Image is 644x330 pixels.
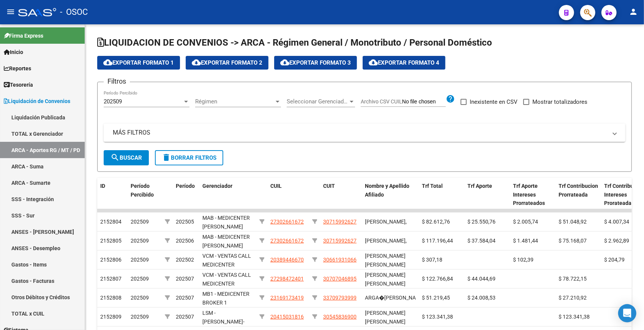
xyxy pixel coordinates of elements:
span: Nombre y Apellido Afiliado [365,183,409,198]
span: Reportes [4,64,31,73]
span: 30715992627 [323,238,357,244]
span: $ 25.550,76 [467,219,496,225]
span: Trf Aporte Intereses Prorrateados [513,183,545,206]
span: Trf Contribucion Intereses Prorateada [604,183,644,206]
span: Inexistente en CSV [470,97,518,106]
span: VCM - VENTAS CALL MEDICENTER [202,272,251,287]
button: Exportar Formato 1 [97,56,180,70]
span: Liquidación de Convenios [4,97,70,105]
span: 2152809 [100,314,122,320]
span: $ 51.048,92 [559,219,587,225]
span: 202509 [131,238,149,244]
span: $ 117.196,44 [422,238,453,244]
mat-icon: search [110,153,120,162]
span: 202509 [131,257,149,263]
h3: Filtros [104,76,130,87]
button: Exportar Formato 3 [274,56,357,70]
span: 202509 [131,295,149,301]
span: Exportar Formato 1 [103,59,174,66]
span: Trf Total [422,183,443,189]
span: 20389446670 [270,257,304,263]
datatable-header-cell: Trf Contribucion Prorrateada [556,178,601,211]
datatable-header-cell: CUIL [267,178,309,211]
span: Borrar Filtros [162,154,216,161]
span: $ 37.584,04 [467,238,496,244]
span: $ 123.341,38 [422,314,453,320]
datatable-header-cell: CUIT [320,178,362,211]
span: Inicio [4,48,23,56]
mat-icon: menu [6,7,15,16]
span: Régimen [195,98,274,105]
span: $ 78.722,15 [559,276,587,282]
span: 2152804 [100,219,122,225]
span: 30545836900 [323,314,357,320]
span: 202509 [131,219,149,225]
span: $ 2.005,74 [513,219,538,225]
mat-expansion-panel-header: MÁS FILTROS [104,124,625,142]
span: 27298472401 [270,276,304,282]
span: 202505 [176,219,194,225]
span: 30715992627 [323,219,357,225]
span: 2152805 [100,238,122,244]
mat-icon: cloud_download [192,58,201,67]
span: Tesorería [4,81,33,89]
input: Archivo CSV CUIL [402,98,446,105]
span: - OSOC [60,4,88,21]
span: Exportar Formato 4 [369,59,439,66]
span: 30707046895 [323,276,357,282]
span: $ 307,18 [422,257,442,263]
span: MB1 - MEDICENTER BROKER 1 [202,291,249,306]
span: $ 1.481,44 [513,238,538,244]
span: 202507 [176,276,194,282]
mat-icon: cloud_download [280,58,289,67]
span: 20415031816 [270,314,304,320]
span: 202507 [176,295,194,301]
datatable-header-cell: Gerenciador [199,178,256,211]
span: Período [176,183,195,189]
span: [PERSON_NAME] [PERSON_NAME] [365,272,406,287]
mat-icon: delete [162,153,171,162]
button: Borrar Filtros [155,150,223,165]
span: CUIT [323,183,335,189]
span: $ 2.962,89 [604,238,629,244]
button: Exportar Formato 2 [186,56,268,70]
span: 2152807 [100,276,122,282]
span: Exportar Formato 2 [192,59,262,66]
span: 202509 [104,98,122,105]
span: 2152806 [100,257,122,263]
datatable-header-cell: Trf Aporte [464,178,510,211]
button: Buscar [104,150,149,165]
span: Exportar Formato 3 [280,59,351,66]
span: Firma Express [4,32,43,40]
span: 202502 [176,257,194,263]
span: Mostrar totalizadores [532,97,587,106]
span: $ 24.008,53 [467,295,496,301]
span: $ 51.219,45 [422,295,450,301]
span: 27302661672 [270,238,304,244]
datatable-header-cell: Nombre y Apellido Afiliado [362,178,419,211]
span: Archivo CSV CUIL [361,98,402,105]
datatable-header-cell: Período Percibido [128,178,162,211]
span: CUIL [270,183,282,189]
span: $ 82.612,76 [422,219,450,225]
span: Seleccionar Gerenciador [287,98,348,105]
span: $ 75.168,07 [559,238,587,244]
mat-icon: cloud_download [103,58,112,67]
mat-icon: person [629,7,638,16]
mat-panel-title: MÁS FILTROS [113,129,607,137]
span: MAB - MEDICENTER [PERSON_NAME] [202,215,250,230]
span: $ 122.766,84 [422,276,453,282]
span: 202509 [131,314,149,320]
span: VCM - VENTAS CALL MEDICENTER [202,253,251,268]
span: [PERSON_NAME], [365,219,407,225]
datatable-header-cell: ID [97,178,128,211]
span: 30661931066 [323,257,357,263]
span: 202506 [176,238,194,244]
datatable-header-cell: Trf Aporte Intereses Prorrateados [510,178,556,211]
span: LIQUIDACION DE CONVENIOS -> ARCA - Régimen General / Monotributo / Personal Doméstico [97,37,492,48]
span: [PERSON_NAME], [365,238,407,244]
mat-icon: cloud_download [369,58,378,67]
span: [PERSON_NAME] [PERSON_NAME] [365,310,406,325]
span: 2152808 [100,295,122,301]
mat-icon: help [446,94,455,103]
